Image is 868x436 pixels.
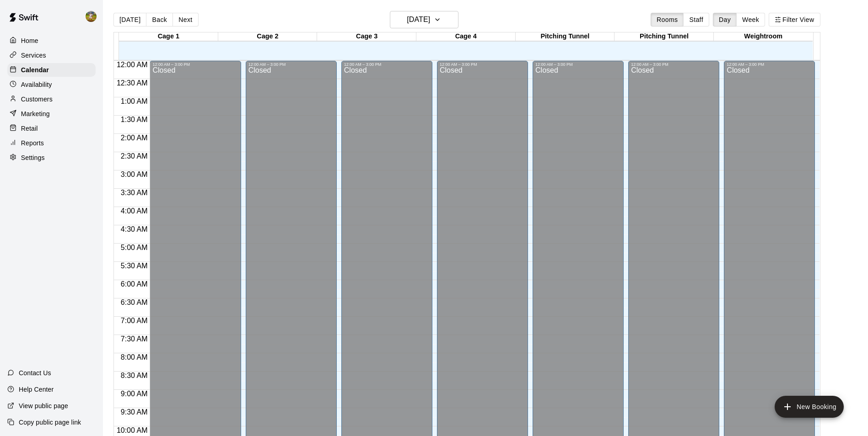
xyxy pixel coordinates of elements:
div: Cage 3 [317,32,416,41]
p: Home [21,36,38,45]
div: Cage 1 [119,32,218,41]
div: Cage 2 [218,32,318,41]
span: 9:00 AM [119,390,150,398]
p: Help Center [19,385,54,394]
button: Back [146,13,173,27]
span: 5:00 AM [119,244,150,251]
p: View public page [19,401,68,410]
span: 6:30 AM [119,298,150,306]
div: 12:00 AM – 3:00 PM [248,62,334,67]
a: Availability [7,78,96,91]
a: Reports [7,136,96,150]
span: 12:00 AM [114,61,150,69]
div: Pitching Tunnel [615,32,714,41]
button: [DATE] [390,11,458,28]
span: 7:00 AM [119,317,150,324]
a: Customers [7,92,96,106]
span: 12:30 AM [114,79,150,87]
div: 12:00 AM – 3:00 PM [344,62,430,67]
a: Calendar [7,63,96,77]
div: 12:00 AM – 3:00 PM [152,62,238,67]
div: 12:00 AM – 3:00 PM [727,62,812,67]
div: Jhonny Montoya [84,7,103,26]
a: Marketing [7,107,96,121]
span: 4:00 AM [119,207,150,215]
div: 12:00 AM – 3:00 PM [440,62,525,67]
button: add [775,396,844,418]
button: [DATE] [113,13,146,27]
div: Pitching Tunnel [516,32,615,41]
span: 2:30 AM [119,152,150,160]
span: 5:30 AM [119,262,150,270]
p: Reports [21,138,44,148]
a: Retail [7,122,96,135]
p: Settings [21,153,45,162]
div: Cage 4 [416,32,516,41]
button: Week [736,13,765,27]
span: 8:00 AM [119,353,150,361]
p: Availability [21,80,52,89]
span: 3:30 AM [119,189,150,197]
div: 12:00 AM – 3:00 PM [631,62,717,67]
p: Contact Us [19,368,51,378]
button: Day [713,13,737,27]
span: 6:00 AM [119,280,150,288]
span: 10:00 AM [114,426,150,434]
span: 2:00 AM [119,134,150,142]
span: 1:00 AM [119,97,150,105]
button: Next [173,13,198,27]
p: Customers [21,95,53,104]
a: Settings [7,151,96,165]
button: Filter View [769,13,820,27]
span: 8:30 AM [119,372,150,379]
div: 12:00 AM – 3:00 PM [535,62,621,67]
span: 3:00 AM [119,170,150,178]
span: 1:30 AM [119,116,150,123]
img: Jhonny Montoya [86,11,97,22]
p: Services [21,51,46,60]
span: 9:30 AM [119,408,150,416]
button: Staff [683,13,709,27]
p: Retail [21,124,38,133]
button: Rooms [651,13,684,27]
div: Weightroom [714,32,813,41]
span: 7:30 AM [119,335,150,343]
a: Home [7,34,96,48]
p: Marketing [21,109,50,118]
a: Services [7,48,96,62]
p: Copy public page link [19,418,81,427]
span: 4:30 AM [119,225,150,233]
h6: [DATE] [407,13,430,26]
p: Calendar [21,65,49,74]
